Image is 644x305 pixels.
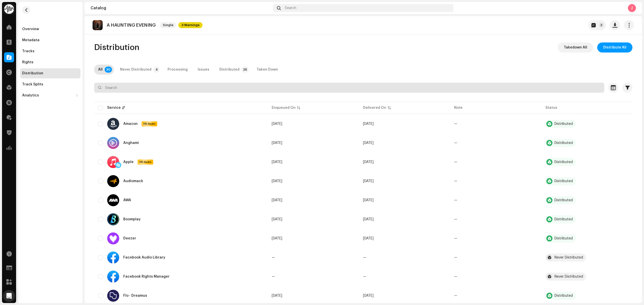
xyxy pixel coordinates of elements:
[22,71,43,75] div: Distribution
[554,256,583,259] div: Never Distributed
[272,179,282,183] span: Oct 7, 2025
[123,256,165,259] div: Facebook Audio Library
[554,160,573,164] div: Distributed
[554,198,573,202] div: Distributed
[123,294,147,297] div: Flo - Dreamus
[363,122,374,126] span: Oct 8, 2025
[454,198,457,202] re-a-table-badge: —
[107,23,156,28] p: A HAUNTING EVENING
[20,57,80,67] re-m-nav-item: Rights
[91,6,271,10] div: Catalog
[123,160,134,164] div: Apple
[454,179,457,183] re-a-table-badge: —
[153,67,159,73] p-badge: 4
[98,65,103,75] div: All
[219,65,239,75] div: Distributed
[272,160,282,164] span: Oct 7, 2025
[242,67,249,73] p-badge: 26
[3,290,15,302] div: Open Intercom Messenger
[22,60,33,64] div: Rights
[554,218,573,221] div: Distributed
[138,160,153,164] span: HD Audio
[454,218,457,221] re-a-table-badge: —
[454,141,457,145] re-a-table-badge: —
[20,68,80,78] re-m-nav-item: Distribution
[454,160,457,164] re-a-table-badge: —
[4,4,14,14] img: 0f74c21f-6d1c-4dbc-9196-dbddad53419e
[107,105,121,110] div: Service
[160,22,176,28] span: Single
[554,294,573,297] div: Distributed
[554,237,573,240] div: Distributed
[93,20,103,30] img: 972958e3-2a4f-4c4e-a938-a2538a84625d
[363,275,366,278] span: —
[603,42,626,53] span: Distribute All
[272,237,282,240] span: Oct 7, 2025
[597,42,632,53] button: Distribute All
[20,46,80,56] re-m-nav-item: Tracks
[123,122,138,126] div: Amazon
[363,179,374,183] span: Oct 8, 2025
[22,49,34,53] div: Tracks
[272,122,282,126] span: Oct 7, 2025
[272,218,282,221] span: Oct 7, 2025
[554,179,573,183] div: Distributed
[363,105,386,110] div: Delivered On
[123,275,170,278] div: Facebook Rights Manager
[123,218,141,221] div: Boomplay
[454,256,457,259] re-a-table-badge: —
[454,122,457,126] re-a-table-badge: —
[272,256,275,259] span: —
[105,67,112,73] p-badge: 30
[564,42,587,53] span: Takedown All
[123,141,139,145] div: Anghami
[363,256,366,259] span: —
[454,294,457,297] re-a-table-badge: —
[22,27,39,31] div: Overview
[94,83,604,93] input: Search
[22,93,39,97] div: Analytics
[363,237,374,240] span: Oct 8, 2025
[588,20,606,30] button: 2
[20,24,80,34] re-m-nav-item: Overview
[272,105,296,110] div: Enqueued On
[168,65,188,75] div: Processing
[363,141,374,145] span: Oct 8, 2025
[554,141,573,145] div: Distributed
[22,38,39,42] div: Metadata
[272,141,282,145] span: Oct 7, 2025
[272,294,282,297] span: Oct 7, 2025
[554,122,573,126] div: Distributed
[120,65,151,75] div: Never Distributed
[363,160,374,164] span: Oct 8, 2025
[558,42,593,53] button: Takedown All
[363,198,374,202] span: Oct 8, 2025
[272,198,282,202] span: Oct 7, 2025
[599,23,604,28] p-badge: 2
[94,42,139,53] span: Distribution
[123,237,136,240] div: Deezer
[198,65,209,75] div: Issues
[123,179,143,183] div: Audiomack
[454,237,457,240] re-a-table-badge: —
[454,275,457,278] re-a-table-badge: —
[285,6,296,10] span: Search
[123,198,131,202] div: AWA
[22,82,43,86] div: Track Splits
[363,218,374,221] span: Oct 8, 2025
[178,22,203,28] span: 3 Warnings
[20,35,80,45] re-m-nav-item: Metadata
[20,90,80,100] re-m-nav-dropdown: Analytics
[628,4,636,12] div: J
[272,275,275,278] span: —
[554,275,583,278] div: Never Distributed
[142,122,157,126] span: HD Audio
[363,294,374,297] span: Oct 8, 2025
[20,79,80,89] re-m-nav-item: Track Splits
[257,65,278,75] div: Taken Down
